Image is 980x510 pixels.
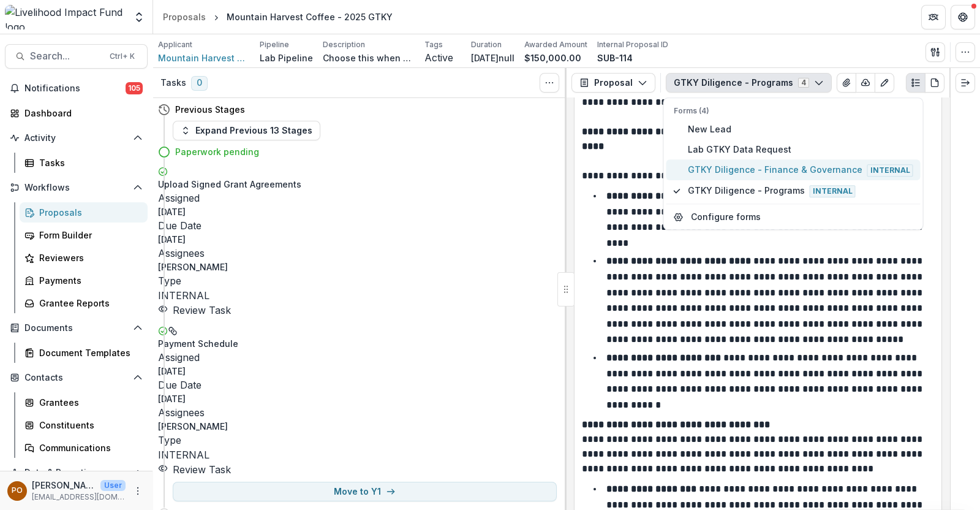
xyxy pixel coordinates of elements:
[158,8,211,26] a: Proposals
[5,368,148,387] button: Open Contacts
[951,5,975,29] button: Get Help
[130,484,145,498] button: More
[39,206,138,219] div: Proposals
[5,5,126,29] img: Livelihood Impact Fund logo
[158,8,398,26] nav: breadcrumb
[956,73,975,93] button: Expand right
[175,103,245,116] h4: Previous Stages
[24,323,128,333] span: Documents
[925,73,944,93] button: PDF view
[158,39,192,50] p: Applicant
[674,105,913,116] p: Forms (4)
[20,415,148,435] a: Constituents
[5,318,148,338] button: Open Documents
[260,39,289,50] p: Pipeline
[688,163,913,177] span: GTKY Diligence - Finance & Governance
[158,420,557,433] p: [PERSON_NAME]
[5,44,148,69] button: Search...
[471,39,502,50] p: Duration
[524,39,587,50] p: Awarded Amount
[540,73,559,93] button: Toggle View Cancelled Tasks
[688,185,913,198] span: GTKY Diligence - Programs
[39,441,138,454] div: Communications
[126,82,143,94] span: 105
[158,246,557,261] p: Assignees
[20,293,148,313] a: Grantee Reports
[227,10,393,23] div: Mountain Harvest Coffee - 2025 GTKY
[32,479,96,492] p: [PERSON_NAME]
[168,322,178,337] button: View dependent tasks
[24,373,128,383] span: Contacts
[158,178,557,191] h5: Upload Signed Grant Agreements
[524,51,581,64] p: $150,000.00
[158,392,557,405] p: [DATE]
[107,50,137,63] div: Ctrl + K
[666,73,832,93] button: GTKY Diligence - Programs4
[20,270,148,291] a: Payments
[32,492,126,503] p: [EMAIL_ADDRESS][DOMAIN_NAME]
[24,107,138,120] div: Dashboard
[158,337,557,350] h5: Payment Schedule
[175,145,259,158] h4: Paperwork pending
[158,433,557,447] p: Type
[24,468,128,478] span: Data & Reporting
[30,50,102,62] span: Search...
[39,274,138,287] div: Payments
[158,405,557,420] p: Assignees
[158,191,557,205] p: Assigned
[688,123,913,135] span: New Lead
[323,39,365,50] p: Description
[173,121,320,140] button: Expand Previous 13 Stages
[100,480,126,491] p: User
[20,202,148,223] a: Proposals
[20,225,148,245] a: Form Builder
[158,365,557,378] p: [DATE]
[20,392,148,413] a: Grantees
[158,304,231,316] a: Review Task
[5,128,148,148] button: Open Activity
[837,73,856,93] button: View Attached Files
[24,133,128,143] span: Activity
[5,78,148,98] button: Notifications105
[323,51,415,64] p: Choose this when adding a new proposal to the first stage of a pipeline.
[597,51,633,64] p: SUB-114
[158,51,250,64] a: Mountain Harvest SMC Limited
[5,178,148,197] button: Open Workflows
[39,229,138,242] div: Form Builder
[597,39,668,50] p: Internal Proposal ID
[810,186,856,198] span: Internal
[20,153,148,173] a: Tasks
[39,251,138,264] div: Reviewers
[24,183,128,193] span: Workflows
[160,78,186,88] h3: Tasks
[130,5,148,29] button: Open entity switcher
[39,346,138,359] div: Document Templates
[20,343,148,363] a: Document Templates
[424,39,443,50] p: Tags
[875,73,894,93] button: Edit as form
[260,51,313,64] p: Lab Pipeline
[158,218,557,233] p: Due Date
[173,482,557,501] button: Move to Y1
[158,273,557,288] p: Type
[163,10,206,23] div: Proposals
[39,297,138,310] div: Grantee Reports
[158,449,209,461] span: INTERNAL
[906,73,925,93] button: Plaintext view
[158,205,557,218] p: [DATE]
[39,419,138,432] div: Constituents
[158,289,209,302] span: INTERNAL
[20,248,148,268] a: Reviewers
[12,487,23,495] div: Peige Omondi
[191,76,208,91] span: 0
[5,103,148,123] a: Dashboard
[24,83,126,94] span: Notifications
[571,73,655,93] button: Proposal
[158,350,557,365] p: Assigned
[867,165,913,177] span: Internal
[921,5,946,29] button: Partners
[688,143,913,156] span: Lab GTKY Data Request
[20,438,148,458] a: Communications
[158,463,231,476] a: Review Task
